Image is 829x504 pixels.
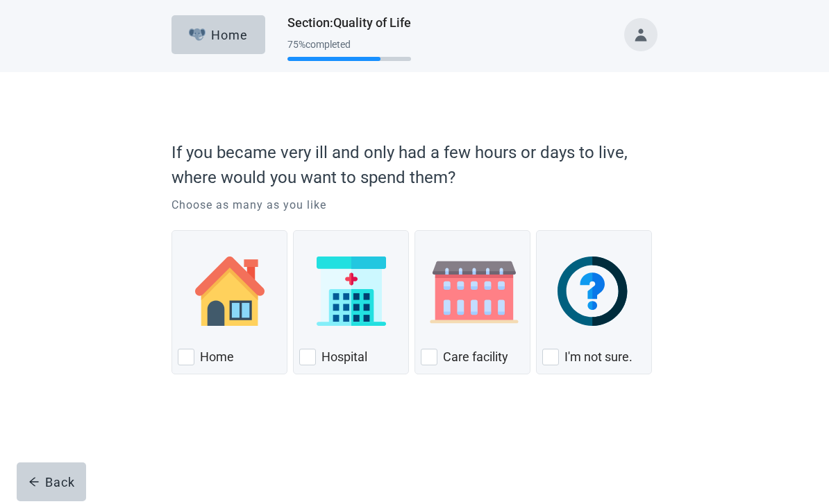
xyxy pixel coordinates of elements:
img: Elephant [189,28,206,41]
div: Home [189,28,249,42]
div: I'm not sure., checkbox, not checked [536,230,652,374]
div: 75 % completed [287,39,411,50]
label: Hospital [321,349,367,365]
h1: Section : Quality of Life [287,13,411,33]
label: I'm not sure. [564,349,633,365]
button: Toggle account menu [624,18,658,51]
label: Home [200,349,234,365]
div: Care Facility, checkbox, not checked [414,230,530,374]
button: ElephantHome [171,15,265,54]
div: Back [28,475,75,489]
div: Home, checkbox, not checked [171,230,287,374]
div: Progress section [287,33,411,67]
label: Care facility [443,349,508,365]
span: arrow-left [28,476,40,487]
p: Choose as many as you like [171,197,658,214]
p: If you became very ill and only had a few hours or days to live, where would you want to spend them? [171,140,651,190]
div: Hospital, checkbox, not checked [293,230,409,374]
button: arrow-leftBack [17,462,86,501]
